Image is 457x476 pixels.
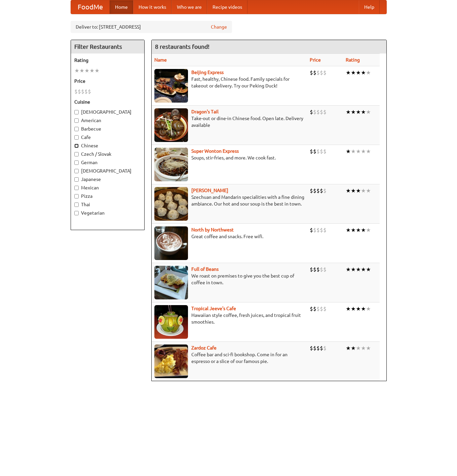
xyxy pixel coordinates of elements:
[323,69,327,76] li: $
[356,344,361,352] li: ★
[74,193,141,199] label: Pizza
[110,0,133,14] a: Home
[346,57,360,63] a: Rating
[320,344,323,352] li: $
[74,142,141,149] label: Chinese
[74,135,79,140] input: Cafe
[84,67,89,74] li: ★
[154,69,188,103] img: beijing.jpg
[320,148,323,155] li: $
[313,226,316,234] li: $
[71,21,232,33] div: Deliver to: [STREET_ADDRESS]
[346,148,351,155] li: ★
[191,109,219,114] b: Dragon's Tail
[191,227,234,232] a: North by Northwest
[316,187,320,194] li: $
[351,108,356,116] li: ★
[74,127,79,131] input: Barbecue
[356,69,361,76] li: ★
[361,226,366,234] li: ★
[74,169,79,173] input: [DEMOGRAPHIC_DATA]
[351,266,356,273] li: ★
[320,305,323,313] li: $
[79,67,84,74] li: ★
[316,148,320,155] li: $
[366,108,371,116] li: ★
[74,159,141,166] label: German
[191,345,217,351] a: Zardoz Cafe
[313,148,316,155] li: $
[154,344,188,378] img: zardoz.jpg
[361,266,366,273] li: ★
[310,266,313,273] li: $
[316,305,320,313] li: $
[323,108,327,116] li: $
[154,108,188,142] img: dragon.jpg
[154,115,305,129] p: Take-out or dine-in Chinese food. Open late. Delivery available
[191,148,239,154] a: Super Wonton Express
[346,187,351,194] li: ★
[356,266,361,273] li: ★
[74,67,79,74] li: ★
[356,305,361,313] li: ★
[74,186,79,190] input: Mexican
[361,69,366,76] li: ★
[366,266,371,273] li: ★
[88,88,91,95] li: $
[346,69,351,76] li: ★
[313,108,316,116] li: $
[356,187,361,194] li: ★
[346,305,351,313] li: ★
[323,266,327,273] li: $
[346,108,351,116] li: ★
[154,351,305,365] p: Coffee bar and sci-fi bookshop. Come in for an espresso or a slice of our famous pie.
[84,88,88,95] li: $
[310,108,313,116] li: $
[74,144,79,148] input: Chinese
[366,305,371,313] li: ★
[356,148,361,155] li: ★
[74,151,141,157] label: Czech / Slovak
[310,344,313,352] li: $
[89,67,94,74] li: ★
[313,305,316,313] li: $
[320,226,323,234] li: $
[74,160,79,165] input: German
[323,187,327,194] li: $
[351,69,356,76] li: ★
[320,187,323,194] li: $
[366,226,371,234] li: ★
[74,211,79,215] input: Vegetarian
[366,148,371,155] li: ★
[154,76,305,89] p: Fast, healthy, Chinese food. Family specials for takeout or delivery. Try our Peking Duck!
[74,210,141,216] label: Vegetarian
[191,266,219,272] b: Full of Beans
[316,108,320,116] li: $
[320,266,323,273] li: $
[320,69,323,76] li: $
[154,233,305,240] p: Great coffee and snacks. Free wifi.
[207,0,247,14] a: Recipe videos
[313,344,316,352] li: $
[310,57,321,63] a: Price
[356,108,361,116] li: ★
[313,187,316,194] li: $
[74,152,79,156] input: Czech / Slovak
[359,0,380,14] a: Help
[191,70,224,75] a: Beijing Express
[154,194,305,207] p: Szechuan and Mandarin specialities with a fine dining ambiance. Our hot and sour soup is the best...
[191,306,236,311] a: Tropical Jeeve's Cafe
[154,148,188,181] img: superwonton.jpg
[74,168,141,174] label: [DEMOGRAPHIC_DATA]
[154,57,167,63] a: Name
[154,272,305,286] p: We roast on premises to give you the best cup of coffee in town.
[351,226,356,234] li: ★
[323,305,327,313] li: $
[154,154,305,161] p: Soups, stir-fries, and more. We cook fast.
[361,108,366,116] li: ★
[310,226,313,234] li: $
[316,344,320,352] li: $
[154,226,188,260] img: north.jpg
